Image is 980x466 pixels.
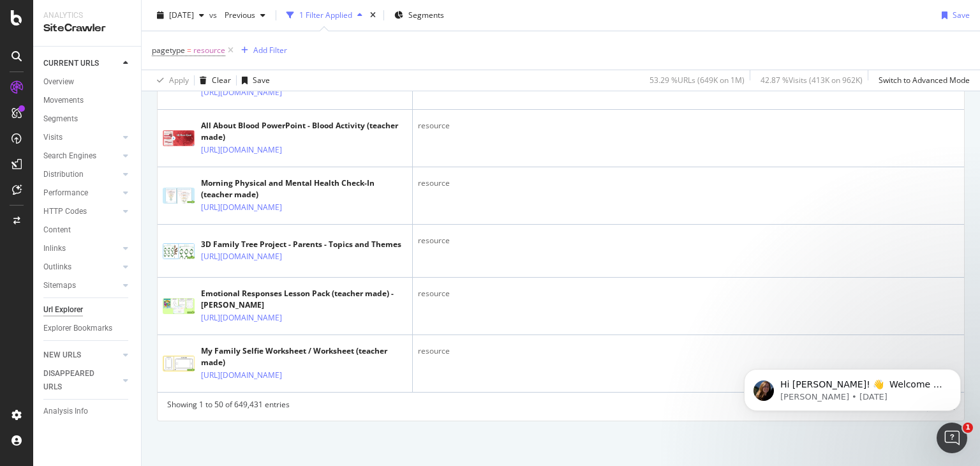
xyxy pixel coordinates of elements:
[202,380,223,389] span: Help
[963,423,973,433] span: 1
[725,342,980,432] iframe: Intercom notifications message
[43,279,76,292] div: Sitemaps
[201,144,282,156] a: [URL][DOMAIN_NAME]
[43,405,88,418] div: Analysis Info
[43,168,84,181] div: Distribution
[43,279,119,292] a: Sitemaps
[43,75,74,89] div: Overview
[163,356,195,372] img: main image
[281,5,367,26] button: 1 Filter Applied
[43,223,132,237] a: Content
[418,345,959,357] div: resource
[873,70,970,91] button: Switch to Advanced Mode
[43,223,71,237] div: Content
[43,94,132,107] a: Movements
[201,369,282,382] a: [URL][DOMAIN_NAME]
[219,5,271,26] button: Previous
[163,243,195,259] img: main image
[43,10,131,21] div: Analytics
[94,5,163,27] h1: Messages
[201,345,407,368] div: My Family Selfie Worksheet / Worksheet (teacher made)
[43,75,132,89] a: Overview
[70,310,186,335] button: Ask a question
[43,349,119,362] a: NEW URLS
[408,10,444,20] span: Segments
[169,75,189,86] div: Apply
[953,10,970,20] div: Save
[43,242,66,255] div: Inlinks
[169,10,194,20] span: 2025 Aug. 2nd
[43,112,78,126] div: Segments
[389,5,449,26] button: Segments
[103,380,152,389] span: Messages
[43,303,83,317] div: Url Explorer
[152,5,209,26] button: [DATE]
[43,367,108,394] div: DISAPPEARED URLS
[418,235,959,246] div: resource
[43,149,119,163] a: Search Engines
[43,367,119,394] a: DISAPPEARED URLS
[201,86,282,99] a: [URL][DOMAIN_NAME]
[195,70,231,91] button: Clear
[43,94,84,107] div: Movements
[650,75,745,86] div: 53.29 % URLs ( 649K on 1M )
[201,312,282,324] a: [URL][DOMAIN_NAME]
[43,131,119,144] a: Visits
[299,10,352,20] div: 1 Filter Applied
[879,75,970,86] div: Switch to Advanced Mode
[43,205,87,218] div: HTTP Codes
[43,322,112,335] div: Explorer Bookmarks
[122,56,158,70] div: • [DATE]
[43,57,119,70] a: CURRENT URLS
[418,177,959,189] div: resource
[43,168,119,181] a: Distribution
[152,70,189,91] button: Apply
[43,260,119,274] a: Outlinks
[937,423,967,453] iframe: Intercom live chat
[43,303,132,317] a: Url Explorer
[236,43,287,58] button: Add Filter
[219,10,255,20] span: Previous
[937,5,970,26] button: Save
[163,298,195,314] img: main image
[43,242,119,255] a: Inlinks
[43,186,88,200] div: Performance
[85,349,170,400] button: Messages
[43,149,96,163] div: Search Engines
[187,45,191,56] span: =
[253,45,287,56] div: Add Filter
[43,322,132,335] a: Explorer Bookmarks
[212,75,231,86] div: Clear
[45,56,119,70] div: [PERSON_NAME]
[152,45,185,56] span: pagetype
[367,9,378,22] div: times
[43,21,131,36] div: SiteCrawler
[163,188,195,204] img: main image
[201,250,282,263] a: [URL][DOMAIN_NAME]
[163,130,195,146] img: main image
[418,120,959,132] div: resource
[43,349,81,362] div: NEW URLS
[43,260,71,274] div: Outlinks
[193,41,225,59] span: resource
[201,288,407,311] div: Emotional Responses Lesson Pack (teacher made) - [PERSON_NAME]
[43,205,119,218] a: HTTP Codes
[418,288,959,299] div: resource
[201,239,401,250] div: 3D Family Tree Project - Parents - Topics and Themes
[45,44,915,54] span: Hi [PERSON_NAME]! 👋 Welcome to Botify chat support! Have a question? Reply to this message and ou...
[201,120,407,143] div: All About Blood PowerPoint - Blood Activity (teacher made)
[43,57,99,70] div: CURRENT URLS
[253,75,270,86] div: Save
[201,201,282,214] a: [URL][DOMAIN_NAME]
[15,43,40,69] img: Profile image for Laura
[43,405,132,418] a: Analysis Info
[201,177,407,200] div: Morning Physical and Mental Health Check-In (teacher made)
[170,349,255,400] button: Help
[43,112,132,126] a: Segments
[29,380,56,389] span: Home
[761,75,863,86] div: 42.87 % Visits ( 413K on 962K )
